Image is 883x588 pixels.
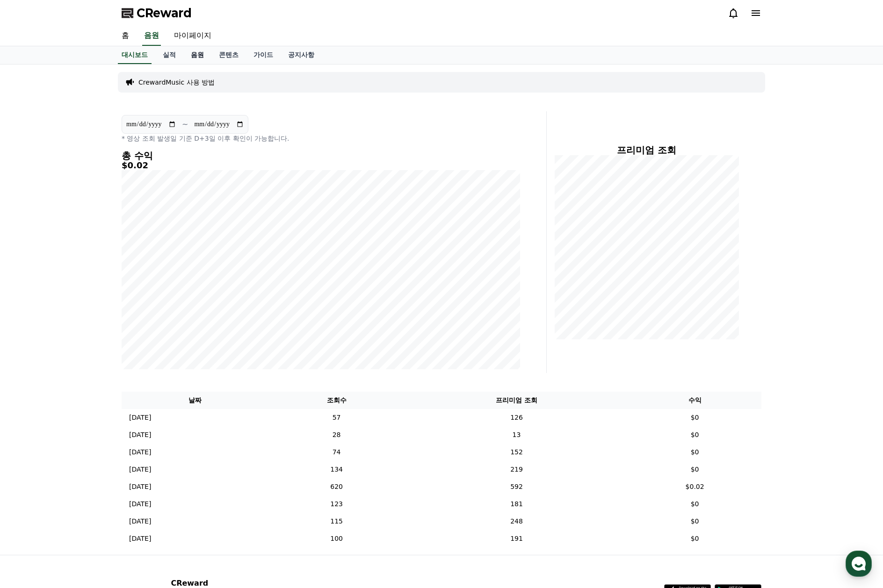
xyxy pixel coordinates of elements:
td: 620 [268,478,405,495]
a: 음원 [142,26,161,46]
a: 설정 [121,296,180,320]
p: [DATE] [129,447,151,457]
td: 152 [405,444,628,461]
td: $0 [628,530,761,547]
td: 181 [405,495,628,513]
th: 수익 [628,392,761,409]
a: 콘텐츠 [211,46,246,64]
td: 115 [268,513,405,530]
td: 100 [268,530,405,547]
td: 126 [405,409,628,426]
a: 대화 [62,296,121,320]
td: 248 [405,513,628,530]
p: [DATE] [129,430,151,440]
td: $0.02 [628,478,761,495]
span: 대화 [86,311,97,318]
a: 실적 [155,46,183,64]
a: 공지사항 [281,46,322,64]
a: CrewardMusic 사용 방법 [138,78,215,87]
a: 음원 [183,46,211,64]
td: 123 [268,495,405,513]
td: $0 [628,495,761,513]
td: 219 [405,461,628,478]
td: $0 [628,444,761,461]
td: 28 [268,426,405,444]
td: 57 [268,409,405,426]
p: [DATE] [129,482,151,492]
h4: 총 수익 [122,151,520,161]
td: 191 [405,530,628,547]
p: [DATE] [129,516,151,526]
a: 홈 [3,296,62,320]
td: $0 [628,461,761,478]
span: 홈 [29,310,35,318]
p: * 영상 조회 발생일 기준 D+3일 이후 확인이 가능합니다. [122,134,520,143]
p: [DATE] [129,465,151,474]
td: 134 [268,461,405,478]
td: $0 [628,513,761,530]
p: ~ [182,119,188,130]
h4: 프리미엄 조회 [554,145,739,155]
td: 13 [405,426,628,444]
th: 날짜 [122,392,268,409]
p: [DATE] [129,413,151,423]
a: 대시보드 [118,46,152,64]
span: CReward [137,6,192,21]
a: CReward [122,6,192,21]
td: 74 [268,444,405,461]
h5: $0.02 [122,161,520,170]
td: 592 [405,478,628,495]
td: $0 [628,426,761,444]
a: 홈 [114,26,137,46]
p: [DATE] [129,499,151,509]
th: 프리미엄 조회 [405,392,628,409]
th: 조회수 [268,392,405,409]
a: 마이페이지 [166,26,219,46]
span: 설정 [145,310,156,318]
a: 가이드 [246,46,281,64]
td: $0 [628,409,761,426]
p: [DATE] [129,534,151,544]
